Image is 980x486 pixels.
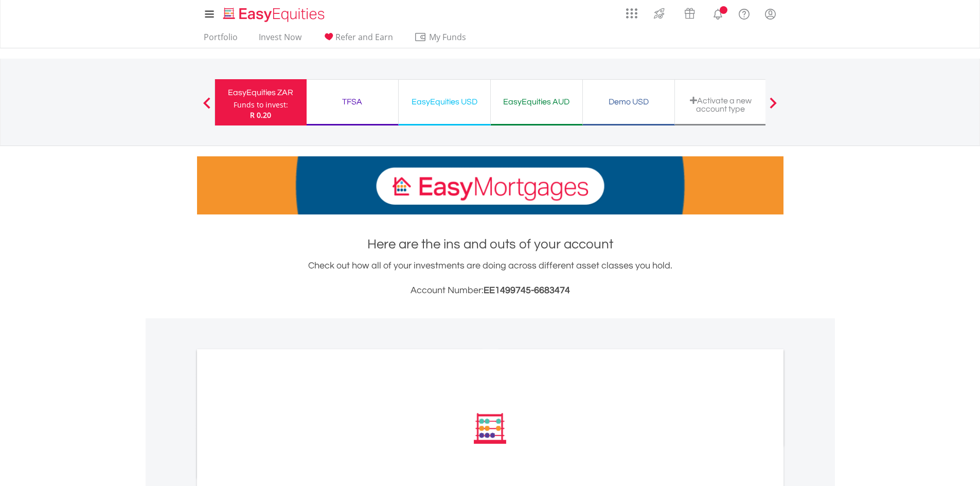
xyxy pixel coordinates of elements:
[197,156,783,214] img: EasyMortage Promotion Banner
[405,95,484,109] div: EasyEquities USD
[731,3,757,23] a: FAQ's and Support
[313,95,392,109] div: TFSA
[626,8,637,19] img: grid-menu-icon.svg
[619,3,644,19] a: AppsGrid
[250,110,271,120] span: R 0.20
[414,30,482,44] span: My Funds
[651,5,668,22] img: thrive-v2.svg
[197,235,783,254] h1: Here are the ins and outs of your account
[234,100,288,110] div: Funds to invest:
[335,31,393,43] span: Refer and Earn
[484,285,570,295] span: EE1499745-6683474
[681,96,760,113] div: Activate a new account type
[757,3,783,25] a: My Profile
[197,283,783,298] h3: Account Number:
[674,3,705,22] a: Vouchers
[497,95,576,109] div: EasyEquities AUD
[589,95,668,109] div: Demo USD
[221,6,329,23] img: EasyEquities_Logo.png
[200,32,242,48] a: Portfolio
[221,85,300,100] div: EasyEquities ZAR
[197,259,783,298] div: Check out how all of your investments are doing across different asset classes you hold.
[219,3,329,23] a: Home page
[681,5,698,22] img: vouchers-v2.svg
[318,32,397,48] a: Refer and Earn
[705,3,731,23] a: Notifications
[255,32,306,48] a: Invest Now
